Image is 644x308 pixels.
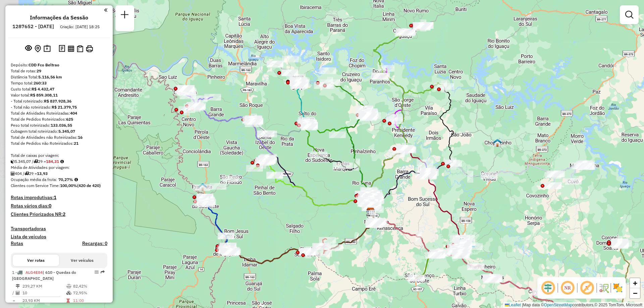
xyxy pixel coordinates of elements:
div: Atividade não roteirizada - MARILENE FRESSE 0522 [222,176,239,182]
div: Cubagem total roteirizado: [11,128,107,134]
div: Atividade não roteirizada - EDER HEIDERICH DA SI [198,201,215,207]
i: Total de rotas [24,172,29,176]
div: Tempo total: [11,80,107,86]
h4: Informações da Sessão [30,14,88,21]
a: Zoom out [630,288,640,298]
div: Valor total: [11,92,107,98]
div: 404 / 29 = [11,171,107,177]
span: Ocultar NR [559,280,576,296]
i: % de utilização da cubagem [66,291,71,295]
td: 82,42% [73,283,105,290]
div: 5.345,07 / 29 = [11,159,107,165]
a: Leaflet [505,303,521,307]
strong: 133.036,55 [51,123,72,128]
span: Ocultar deslocamento [540,280,556,296]
div: Atividade não roteirizada - ANDRE HENRIQUE CARNI [178,85,195,92]
div: Distância Total: [11,74,107,80]
div: Atividade não roteirizada - DOJNOSKI CONVENIENCI [179,93,196,99]
strong: 1 [54,194,56,200]
strong: R$ 4.432,47 [32,86,54,91]
strong: 5.116,56 km [38,74,62,79]
div: Depósito: [11,62,107,68]
strong: 0 [49,203,51,209]
img: Fluxo de ruas [598,283,609,293]
strong: 29 [37,68,41,73]
td: 72,95% [73,290,105,296]
i: Meta Caixas/viagem: 205,84 Diferença: -21,53 [60,160,64,164]
div: - Total roteirizado: [11,98,107,104]
span: Exibir rótulo [579,280,595,296]
div: Total de Pedidos Roteirizados: [11,116,107,122]
strong: 260:33 [34,80,47,85]
strong: R$ 837.928,36 [44,99,71,104]
h4: Clientes Priorizados NR: [11,211,107,217]
div: Média de Atividades por viagem: [11,165,107,171]
div: Atividade não roteirizada - ADRIANA DE GUIMARA C [282,56,299,62]
strong: 625 [66,117,73,122]
div: Custo total: [11,86,107,92]
strong: 404 [70,111,77,116]
h4: Rotas [11,241,23,246]
h4: Transportadoras [11,226,107,232]
button: Logs desbloquear sessão [57,44,66,54]
button: Ver rotas [13,255,59,266]
strong: 100,00% [60,183,77,188]
div: Total de caixas por viagem: [11,152,107,159]
span: 1 - [12,270,76,281]
div: Atividade não roteirizada - ABEL FERREIRA DE LI [329,131,346,138]
i: Distância Total [16,284,20,288]
div: Atividade não roteirizada - MONICA FREGNANI ME [281,69,298,76]
button: Visualizar Romaneio [75,44,85,54]
h4: Recargas: 0 [82,241,107,246]
i: Tempo total em rota [66,299,70,303]
a: Clique aqui para minimizar o painel [104,6,107,14]
strong: R$ 21.379,75 [52,105,77,110]
span: Ocupação média da frota: [11,177,57,182]
td: 11:00 [73,297,105,304]
div: Atividade não roteirizada - SUPERMERCADO ALGERI [194,184,210,191]
img: Pranchita [198,183,207,191]
div: Map data © contributors,© 2025 TomTom, Microsoft [503,302,644,308]
span: | 610 - Quedas do [GEOGRAPHIC_DATA] [12,270,76,281]
button: Centralizar mapa no depósito ou ponto de apoio [33,44,42,54]
div: Atividade não roteirizada - JOICEMAR RECH 021760 [267,61,283,67]
div: Atividade não roteirizada - IVANEA RAUPP BRATTI [319,67,336,74]
strong: 13,93 [37,171,48,176]
i: Total de rotas [34,160,38,164]
span: | [522,303,523,307]
div: - Total não roteirizado: [11,104,107,110]
a: Zoom in [630,278,640,288]
div: Criação: [DATE] 18:25 [57,24,102,30]
td: 23,93 KM [22,297,66,304]
td: 239,27 KM [22,283,66,290]
em: Rota exportada [101,270,105,274]
h6: 1287652 - [DATE] [12,23,54,29]
em: Média calculada utilizando a maior ocupação (%Peso ou %Cubagem) de cada rota da sessão. Rotas cro... [74,178,78,182]
button: Exibir sessão original [24,43,33,54]
img: CDD Fco Beltrao [366,207,375,216]
strong: 70,27% [58,177,73,182]
strong: (420 de 420) [77,183,101,188]
div: Total de Atividades Roteirizadas: [11,110,107,116]
em: Opções [95,270,99,274]
div: Atividade não roteirizada - PLANALTO SHAWARMA AL [188,104,205,110]
strong: CDD Fco Beltrao [29,62,59,67]
div: Atividade não roteirizada - SUPERMERCADO ALGERI [197,194,213,200]
img: Chopinzinho [493,138,502,147]
button: Visualizar relatório de Roteirização [66,44,75,53]
span: + [633,279,637,287]
strong: 5.345,07 [58,129,75,134]
a: OpenStreetMap [544,303,573,307]
span: − [633,289,637,297]
button: Painel de Sugestão [42,44,52,54]
td: = [12,297,15,304]
a: Exibir filtros [623,8,636,21]
strong: 16 [78,135,83,140]
i: Total de Atividades [11,172,15,176]
span: ALG4E84 [25,270,43,275]
div: Total de rotas: [11,68,107,74]
img: Exibir/Ocultar setores [612,283,623,293]
h4: Rotas vários dias: [11,203,107,209]
a: Nova sessão e pesquisa [118,8,131,23]
strong: 184,31 [46,159,59,164]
